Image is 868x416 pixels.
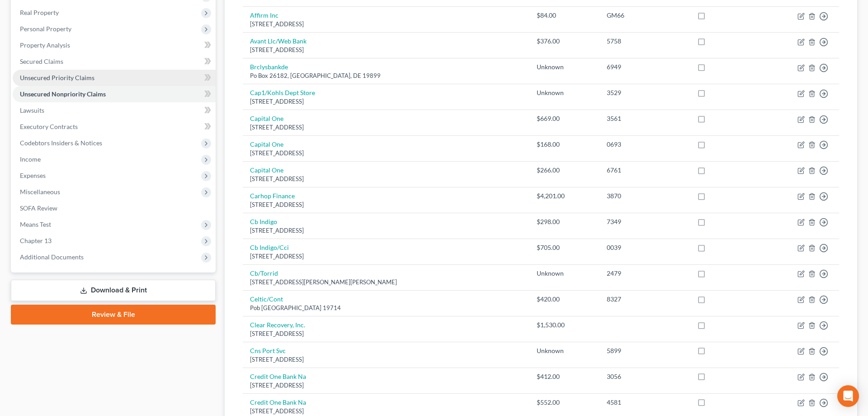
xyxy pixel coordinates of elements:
div: [STREET_ADDRESS] [250,20,522,29]
div: 3561 [607,114,683,123]
a: Lawsuits [13,102,216,119]
span: SOFA Review [20,204,57,212]
div: Pob [GEOGRAPHIC_DATA] 19714 [250,304,522,312]
div: $84.00 [537,11,592,20]
a: Secured Claims [13,53,216,70]
a: Credit One Bank Na [250,398,306,406]
a: Affirm Inc [250,11,278,19]
div: Unknown [537,62,592,72]
div: Unknown [537,346,592,355]
a: Unsecured Priority Claims [13,70,216,86]
div: GM66 [607,11,683,20]
a: Brclysbankde [250,63,288,71]
div: Unknown [537,269,592,278]
div: 5758 [607,37,683,46]
span: Real Property [20,9,59,16]
span: Unsecured Nonpriority Claims [20,90,106,98]
div: $376.00 [537,37,592,46]
a: Avant Llc/Web Bank [250,37,307,45]
div: $669.00 [537,114,592,123]
div: [STREET_ADDRESS] [250,201,522,209]
div: $168.00 [537,140,592,149]
div: [STREET_ADDRESS] [250,46,522,54]
div: 0693 [607,140,683,149]
div: $420.00 [537,295,592,304]
div: 0039 [607,243,683,252]
div: $552.00 [537,398,592,407]
div: 5899 [607,346,683,355]
a: Credit One Bank Na [250,373,306,380]
div: [STREET_ADDRESS][PERSON_NAME][PERSON_NAME] [250,278,522,287]
span: Unsecured Priority Claims [20,74,94,81]
div: [STREET_ADDRESS] [250,123,522,132]
a: Capital One [250,166,283,174]
div: [STREET_ADDRESS] [250,97,522,106]
div: $266.00 [537,166,592,175]
a: Download & Print [11,280,216,301]
div: 3056 [607,372,683,381]
span: Property Analysis [20,41,70,49]
div: [STREET_ADDRESS] [250,330,522,338]
a: Executory Contracts [13,119,216,135]
div: 6761 [607,166,683,175]
span: Means Test [20,220,51,228]
span: Expenses [20,172,46,179]
a: Cap1/Kohls Dept Store [250,89,315,96]
a: Carhop Finance [250,192,295,200]
span: Executory Contracts [20,123,78,130]
a: Review & File [11,305,216,325]
a: Cb Indigo/Cci [250,244,289,251]
div: $4,201.00 [537,191,592,201]
div: 8327 [607,295,683,304]
a: Celtic/Cont [250,295,283,303]
div: [STREET_ADDRESS] [250,252,522,261]
a: SOFA Review [13,200,216,216]
div: [STREET_ADDRESS] [250,355,522,364]
div: $298.00 [537,217,592,226]
a: Cb Indigo [250,218,277,225]
div: 7349 [607,217,683,226]
a: Capital One [250,115,283,122]
div: 2479 [607,269,683,278]
div: [STREET_ADDRESS] [250,226,522,235]
div: $412.00 [537,372,592,381]
div: Unknown [537,88,592,97]
div: 6949 [607,62,683,72]
div: [STREET_ADDRESS] [250,175,522,183]
a: Cb/Torrid [250,269,278,277]
span: Chapter 13 [20,237,52,244]
div: Open Intercom Messenger [837,385,859,407]
a: Unsecured Nonpriority Claims [13,86,216,102]
div: [STREET_ADDRESS] [250,407,522,416]
span: Income [20,155,41,163]
a: Property Analysis [13,37,216,53]
a: Clear Recovery, Inc. [250,321,305,329]
span: Miscellaneous [20,188,60,196]
div: 3529 [607,88,683,97]
div: 4581 [607,398,683,407]
a: Cns Port Svc [250,347,286,354]
span: Codebtors Insiders & Notices [20,139,102,147]
span: Lawsuits [20,106,44,114]
div: $1,530.00 [537,320,592,330]
span: Personal Property [20,25,71,33]
div: $705.00 [537,243,592,252]
a: Capital One [250,140,283,148]
div: Po Box 26182, [GEOGRAPHIC_DATA], DE 19899 [250,72,522,80]
div: [STREET_ADDRESS] [250,381,522,390]
div: [STREET_ADDRESS] [250,149,522,158]
span: Secured Claims [20,57,63,65]
div: 3870 [607,191,683,201]
span: Additional Documents [20,253,84,261]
